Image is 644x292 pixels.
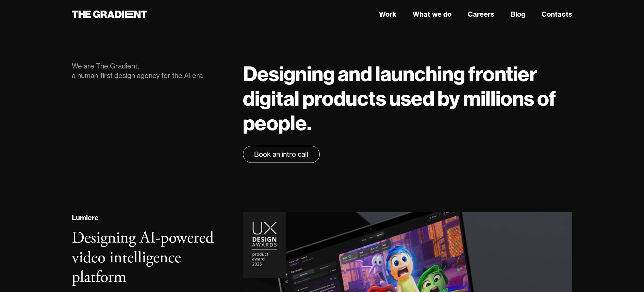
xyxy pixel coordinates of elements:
a: Blog [511,9,525,19]
a: Work [379,9,396,19]
div: Lumiere [72,213,99,223]
a: Book an intro call [243,146,320,163]
h1: Designing and launching frontier digital products used by millions of people. [243,61,572,135]
h3: Designing AI-powered video intelligence platform [72,228,214,288]
a: Contacts [542,9,572,19]
a: Careers [468,9,494,19]
a: What we do [413,9,451,19]
div: We are The Gradient, a human-first design agency for the AI era [72,61,230,80]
